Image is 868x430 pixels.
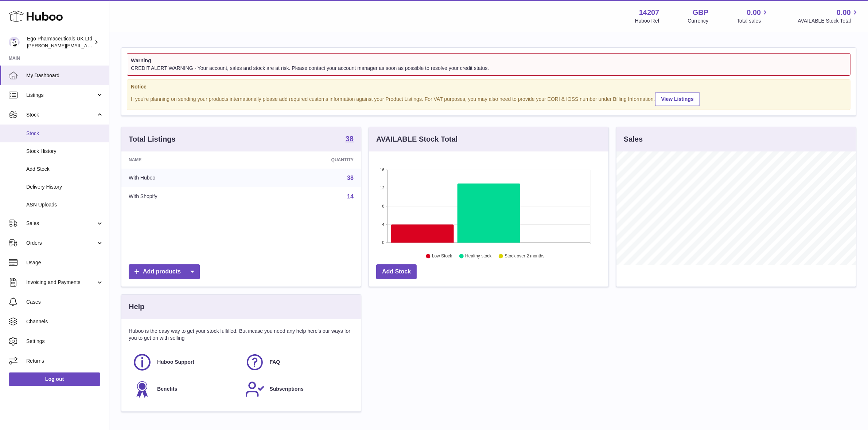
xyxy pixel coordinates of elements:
[26,184,104,190] span: Delivery History
[250,151,361,168] th: Quantity
[129,302,144,312] h3: Help
[26,338,104,345] span: Settings
[245,379,350,399] a: Subscriptions
[26,259,104,266] span: Usage
[131,83,846,90] strong: Notice
[157,359,194,366] span: Huboo Support
[9,37,20,48] img: jane.bates@egopharm.com
[121,187,250,206] td: With Shopify
[693,8,708,17] strong: GBP
[26,279,96,286] span: Invoicing and Payments
[26,299,104,305] span: Cases
[635,17,659,24] div: Huboo Ref
[347,193,354,200] a: 14
[837,8,851,17] span: 0.00
[688,17,709,24] div: Currency
[737,8,769,24] a: 0.00 Total sales
[505,254,544,259] text: Stock over 2 months
[132,379,238,399] a: Benefits
[27,35,93,49] div: Ego Pharmaceuticals UK Ltd
[129,134,176,144] h3: Total Listings
[346,135,354,144] a: 38
[26,72,104,79] span: My Dashboard
[26,358,104,364] span: Returns
[132,352,238,372] a: Huboo Support
[798,8,859,24] a: 0.00 AVAILABLE Stock Total
[26,92,96,99] span: Listings
[26,111,96,118] span: Stock
[245,352,350,372] a: FAQ
[465,254,492,259] text: Healthy stock
[798,17,859,24] span: AVAILABLE Stock Total
[26,318,104,325] span: Channels
[639,8,659,17] strong: 14207
[27,43,185,48] span: [PERSON_NAME][EMAIL_ADDRESS][PERSON_NAME][DOMAIN_NAME]
[129,328,354,342] p: Huboo is the easy way to get your stock fulfilled. But incase you need any help here's our ways f...
[26,240,96,246] span: Orders
[26,220,96,227] span: Sales
[270,359,280,366] span: FAQ
[376,264,417,279] a: Add Stock
[382,204,384,209] text: 8
[157,386,177,392] span: Benefits
[737,17,769,24] span: Total sales
[270,386,304,392] span: Subscriptions
[380,186,384,190] text: 12
[624,134,643,144] h3: Sales
[747,8,761,17] span: 0.00
[376,134,458,144] h3: AVAILABLE Stock Total
[382,241,384,245] text: 0
[346,135,354,142] strong: 38
[26,201,104,208] span: ASN Uploads
[131,57,846,64] strong: Warning
[121,169,250,188] td: With Huboo
[131,91,846,106] div: If you're planning on sending your products internationally please add required customs informati...
[131,65,846,72] div: CREDIT ALERT WARNING - Your account, sales and stock are at risk. Please contact your account man...
[26,148,104,155] span: Stock History
[380,168,384,172] text: 16
[382,222,384,227] text: 4
[121,151,250,168] th: Name
[26,130,104,137] span: Stock
[129,264,200,279] a: Add products
[432,254,452,259] text: Low Stock
[655,92,700,106] a: View Listings
[26,166,104,173] span: Add Stock
[9,372,100,386] a: Log out
[347,175,354,181] a: 38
